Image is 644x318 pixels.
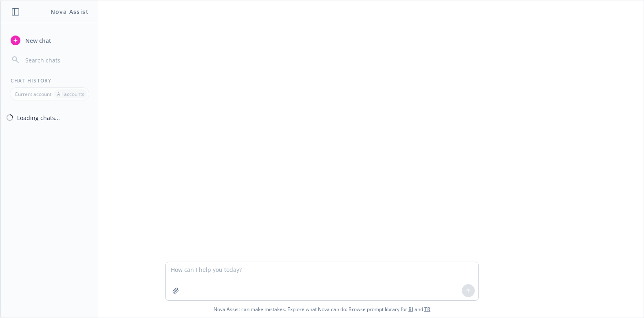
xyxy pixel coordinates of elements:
[7,33,92,48] button: New chat
[408,306,413,313] a: BI
[24,54,88,66] input: Search chats
[424,306,430,313] a: TR
[1,110,98,125] button: Loading chats...
[4,301,640,318] span: Nova Assist can make mistakes. Explore what Nova can do: Browse prompt library for and
[51,7,89,16] h1: Nova Assist
[57,91,84,98] p: All accounts
[15,91,51,98] p: Current account
[1,77,98,84] div: Chat History
[24,36,51,45] span: New chat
